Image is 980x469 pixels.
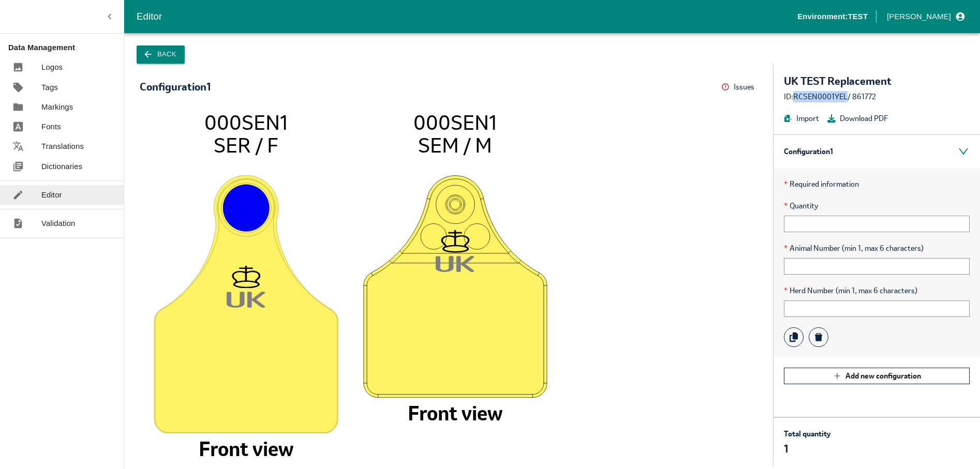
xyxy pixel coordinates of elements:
[214,132,278,158] tspan: SER / F
[204,109,288,135] tspan: 000SEN1
[41,141,84,152] p: Translations
[41,161,82,172] p: Dictionaries
[842,243,924,254] span: (min 1, max 6 characters)
[784,428,830,440] p: Total quantity
[8,42,124,53] p: Data Management
[836,285,917,296] span: (min 1, max 6 characters)
[408,400,502,426] tspan: Front view
[784,74,970,88] div: UK TEST Replacement
[137,9,797,24] div: Editor
[41,62,63,73] p: Logos
[827,113,888,124] button: Download PDF
[436,256,456,272] tspan: U
[140,81,211,93] div: Configuration 1
[797,11,868,22] p: Environment: TEST
[784,113,819,124] button: Import
[418,132,492,158] tspan: SEM / M
[41,189,62,201] p: Editor
[784,178,970,190] p: Required information
[247,291,266,308] tspan: K
[784,243,970,254] span: Animal Number
[883,8,968,25] button: profile
[456,255,475,272] tspan: K
[721,79,758,95] button: Issues
[784,285,970,296] span: Herd Number
[784,91,970,102] div: ID: RCSEN0001YEL / 861772
[784,368,970,384] button: Add new configuration
[774,135,980,168] div: Configuration 1
[887,11,951,22] p: [PERSON_NAME]
[41,121,61,132] p: Fonts
[41,218,76,229] p: Validation
[227,292,247,308] tspan: U
[41,101,73,113] p: Markings
[199,435,293,462] tspan: Front view
[784,200,970,211] span: Quantity
[413,109,497,135] tspan: 000SEN1
[784,442,830,456] p: 1
[41,82,58,93] p: Tags
[137,46,185,64] button: Back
